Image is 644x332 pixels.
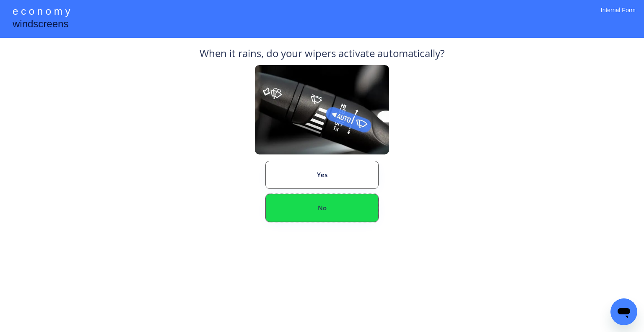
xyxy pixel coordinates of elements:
[13,4,70,20] div: e c o n o m y
[265,161,379,189] button: Yes
[610,298,637,325] iframe: Button to launch messaging window
[13,17,68,33] div: windscreens
[601,6,636,25] div: Internal Form
[265,194,379,222] button: No
[200,46,444,65] div: When it rains, do your wipers activate automatically?
[255,65,389,154] img: Rain%20Sensor%20Example.png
